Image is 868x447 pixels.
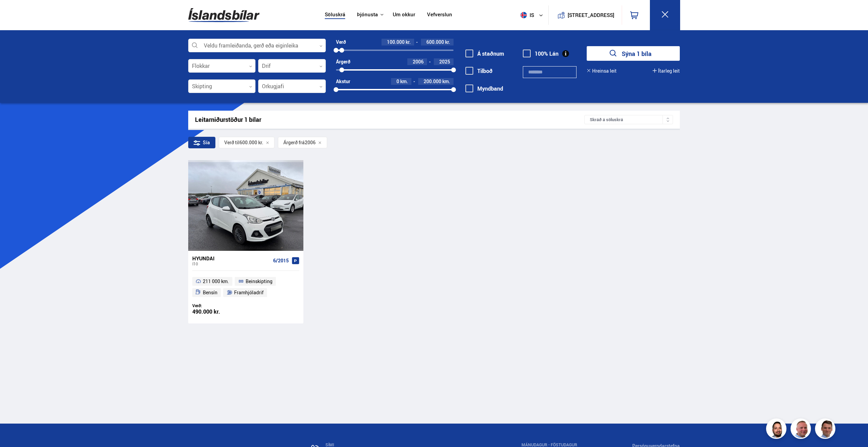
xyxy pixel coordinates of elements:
span: 211 000 km. [203,277,229,285]
div: Akstur [336,79,350,84]
span: km. [400,79,408,84]
span: kr. [406,39,411,45]
div: Leitarniðurstöður 1 bílar [195,116,585,123]
span: 2006 [305,140,316,145]
a: Um okkur [393,12,415,19]
div: i10 [192,261,270,266]
label: Myndband [465,86,503,92]
a: Vefverslun [427,12,452,19]
img: nhp88E3Fdnt1Opn2.png [767,420,787,440]
img: svg+xml;base64,PHN2ZyB4bWxucz0iaHR0cDovL3d3dy53My5vcmcvMjAwMC9zdmciIHdpZHRoPSI1MTIiIGhlaWdodD0iNT... [520,12,527,18]
div: Skráð á söluskrá [584,115,673,124]
button: [STREET_ADDRESS] [570,12,612,18]
div: Verð [336,39,346,45]
label: Á staðnum [465,51,504,57]
span: is [518,12,535,18]
span: 100.000 [387,39,405,45]
span: 0 [396,78,399,85]
div: 490.000 kr. [192,309,246,315]
button: Ítarleg leit [653,68,680,74]
button: Hreinsa leit [587,68,617,74]
span: Bensín [203,288,217,297]
span: Verð til [224,140,240,145]
span: km. [442,79,450,84]
div: Árgerð [336,59,350,64]
button: Þjónusta [357,12,378,18]
img: G0Ugv5HjCgRt.svg [188,4,260,26]
div: Verð: [192,303,246,308]
div: Hyundai [192,255,270,261]
label: 100% Lán [523,51,559,57]
span: Framhjóladrif [234,288,264,297]
span: 2006 [413,58,424,65]
button: Sýna 1 bíla [587,46,680,61]
span: 2025 [439,58,450,65]
div: Sía [188,137,215,148]
span: kr. [445,39,450,45]
a: Hyundai i10 6/2015 211 000 km. Beinskipting Bensín Framhjóladrif Verð: 490.000 kr. [188,251,303,323]
span: 6/2015 [273,258,289,263]
span: 200.000 [424,78,441,85]
a: [STREET_ADDRESS] [552,5,618,25]
img: siFngHWaQ9KaOqBr.png [792,420,812,440]
label: Tilboð [465,68,493,74]
button: is [518,5,548,25]
img: FbJEzSuNWCJXmdc-.webp [816,420,836,440]
span: 600.000 [426,39,444,45]
span: Beinskipting [246,277,272,285]
a: Söluskrá [325,12,345,19]
span: Árgerð frá [283,140,305,145]
span: 600.000 kr. [240,140,263,145]
button: Opna LiveChat spjallviðmót [5,3,26,23]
